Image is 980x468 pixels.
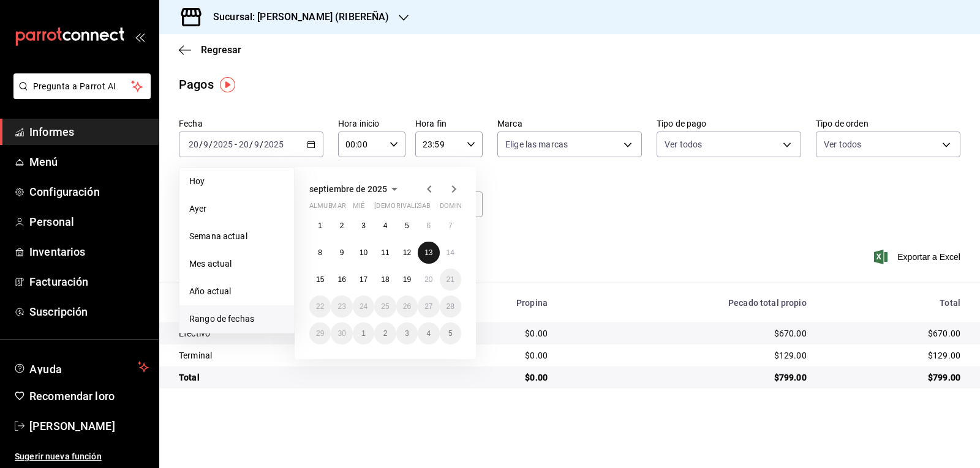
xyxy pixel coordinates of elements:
font: Rango de fechas [189,314,254,324]
font: 1 [318,221,322,230]
font: 3 [405,329,409,338]
font: / [260,139,263,149]
font: 14 [447,248,454,257]
abbr: 1 de octubre de 2025 [361,329,366,338]
font: $0.00 [525,373,548,382]
button: 23 de septiembre de 2025 [331,295,352,318]
font: mar [331,202,345,210]
abbr: 22 de septiembre de 2025 [316,302,324,311]
abbr: 5 de septiembre de 2025 [405,221,409,230]
font: Ver todos [824,139,861,149]
abbr: 4 de octubre de 2025 [426,329,431,338]
font: 8 [318,248,322,257]
font: Tipo de pago [657,119,707,128]
font: $0.00 [525,351,548,360]
abbr: 7 de septiembre de 2025 [448,221,453,230]
abbr: 2 de septiembre de 2025 [340,221,344,230]
input: -- [188,139,199,149]
button: 1 de septiembre de 2025 [309,215,331,237]
button: 9 de septiembre de 2025 [331,242,352,264]
button: 27 de septiembre de 2025 [418,295,439,318]
font: 29 [316,329,324,338]
font: Año actual [189,286,231,296]
font: Mes actual [189,259,232,269]
font: 13 [424,248,432,257]
font: 15 [316,275,324,284]
button: 16 de septiembre de 2025 [331,269,352,291]
font: Pregunta a Parrot AI [33,81,116,91]
font: 20 [424,275,432,284]
button: 6 de septiembre de 2025 [418,215,439,237]
font: 10 [360,248,367,257]
font: septiembre de 2025 [309,184,387,194]
font: 21 [447,275,454,284]
font: $670.00 [774,329,807,338]
font: 16 [337,275,345,284]
abbr: viernes [396,202,430,215]
font: dominio [440,202,469,210]
abbr: 4 de septiembre de 2025 [383,221,388,230]
button: Marcador de información sobre herramientas [220,77,235,92]
abbr: 28 de septiembre de 2025 [447,302,454,311]
font: [PERSON_NAME] [29,420,115,433]
button: septiembre de 2025 [309,182,402,196]
font: Sugerir nueva función [15,451,102,461]
font: 1 [361,329,366,338]
font: 5 [405,221,409,230]
button: 2 de octubre de 2025 [374,322,396,344]
font: 24 [360,302,367,311]
abbr: 18 de septiembre de 2025 [381,275,389,284]
font: 28 [447,302,454,311]
button: 3 de octubre de 2025 [396,322,418,344]
abbr: 29 de septiembre de 2025 [316,329,324,338]
button: 5 de octubre de 2025 [440,322,461,344]
button: 11 de septiembre de 2025 [374,242,396,264]
abbr: sábado [418,202,431,215]
abbr: 14 de septiembre de 2025 [447,248,454,257]
font: Informes [29,125,74,138]
button: 22 de septiembre de 2025 [309,295,331,318]
font: $0.00 [525,329,548,338]
font: - [235,139,237,149]
abbr: 27 de septiembre de 2025 [424,302,432,311]
button: 7 de septiembre de 2025 [440,215,461,237]
button: 2 de septiembre de 2025 [331,215,352,237]
font: 19 [403,275,411,284]
button: Regresar [179,44,241,56]
abbr: miércoles [353,202,364,215]
font: Regresar [201,44,241,56]
abbr: 2 de octubre de 2025 [383,329,388,338]
button: 30 de septiembre de 2025 [331,322,352,344]
input: -- [238,139,249,149]
font: 18 [381,275,389,284]
font: 6 [426,221,431,230]
abbr: 1 de septiembre de 2025 [318,221,322,230]
font: Personal [29,215,74,228]
font: 23 [337,302,345,311]
abbr: lunes [309,202,345,215]
font: 25 [381,302,389,311]
abbr: martes [331,202,345,215]
font: 2 [340,221,344,230]
abbr: 12 de septiembre de 2025 [403,248,411,257]
font: Total [179,373,200,382]
input: ---- [263,139,284,149]
font: Exportar a Excel [897,252,960,262]
abbr: 9 de septiembre de 2025 [340,248,344,257]
font: Efectivo [179,329,210,338]
font: / [209,139,213,149]
button: 29 de septiembre de 2025 [309,322,331,344]
font: Suscripción [29,305,88,318]
font: $670.00 [928,329,960,338]
font: $129.00 [928,351,960,360]
font: 11 [381,248,389,257]
abbr: 6 de septiembre de 2025 [426,221,431,230]
font: 30 [337,329,345,338]
font: 2 [383,329,388,338]
font: Tipo de orden [816,119,869,128]
font: Propina [516,298,548,308]
abbr: 8 de septiembre de 2025 [318,248,322,257]
button: abrir_cajón_menú [135,32,145,42]
abbr: domingo [440,202,469,215]
font: mié [353,202,364,210]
